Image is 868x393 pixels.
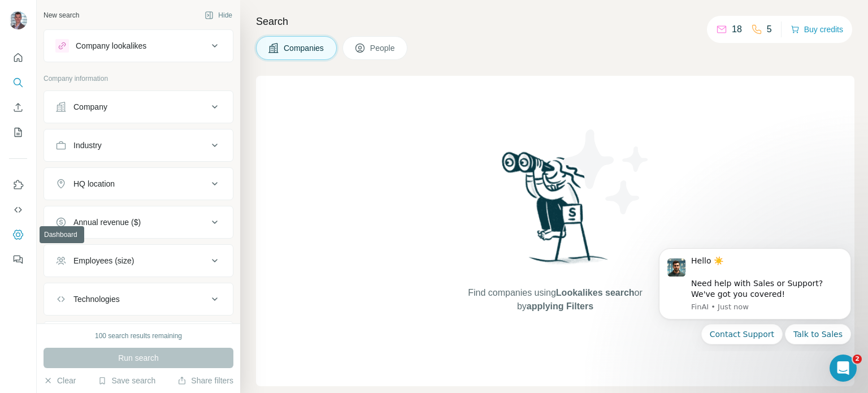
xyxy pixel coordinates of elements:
img: Surfe Illustration - Woman searching with binoculars [497,149,614,275]
div: Industry [73,140,102,151]
button: Employees (size) [44,247,233,274]
p: 18 [732,23,742,36]
div: Company [73,101,107,113]
button: Annual revenue ($) [44,209,233,236]
div: Company lookalikes [76,40,146,51]
div: Annual revenue ($) [73,217,141,228]
span: 2 [853,355,862,364]
button: Save search [98,375,155,386]
p: 5 [767,23,772,36]
button: Technologies [44,286,233,313]
button: Clear [44,375,76,386]
button: Share filters [177,375,233,386]
button: Dashboard [9,224,27,245]
button: Search [9,72,27,93]
div: New search [44,10,79,20]
button: Enrich CSV [9,97,27,118]
button: Company [44,93,233,120]
div: Employees (size) [73,255,134,266]
button: My lists [9,122,27,142]
span: Companies [284,42,325,54]
div: 100 search results remaining [95,331,182,341]
iframe: Intercom notifications message [642,239,868,351]
button: Hide [197,7,240,24]
button: HQ location [44,170,233,197]
button: Industry [44,132,233,159]
button: Buy credits [791,21,843,37]
span: Find companies using or by [465,286,645,313]
iframe: Intercom live chat [830,355,857,382]
button: Use Surfe API [9,200,27,220]
button: Feedback [9,249,27,270]
button: Quick start [9,47,27,68]
p: Company information [44,74,233,84]
span: Lookalikes search [556,288,635,297]
img: Surfe Illustration - Stars [555,121,657,223]
img: Avatar [9,11,27,29]
h4: Search [256,14,854,29]
div: HQ location [73,178,115,189]
span: People [370,42,396,54]
span: applying Filters [527,301,593,311]
div: Technologies [73,293,120,305]
button: Company lookalikes [44,32,233,59]
button: Use Surfe on LinkedIn [9,175,27,195]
